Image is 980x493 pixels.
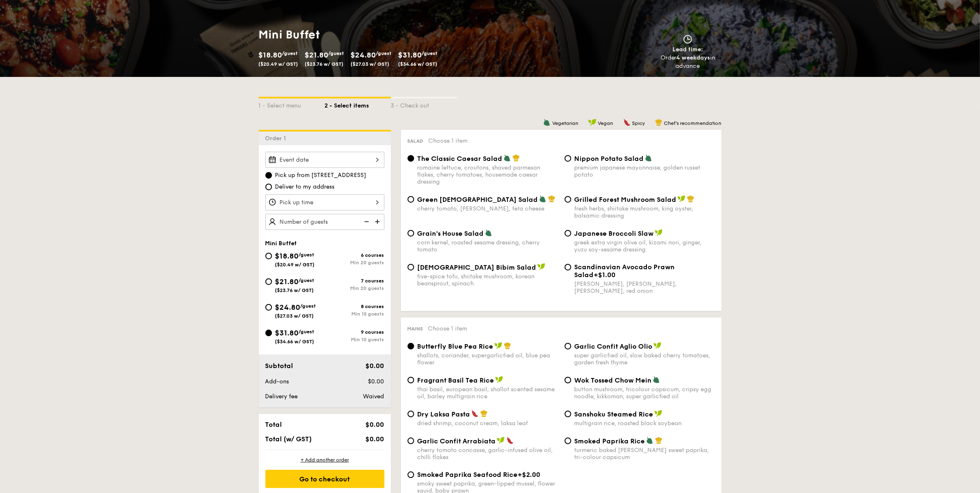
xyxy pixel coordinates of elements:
[275,328,299,337] span: $31.80
[565,155,571,162] input: Nippon Potato Saladpremium japanese mayonnaise, golden russet potato
[325,311,384,317] div: Min 15 guests
[506,437,514,444] img: icon-spicy.37a8142b.svg
[408,411,414,417] input: Dry Laksa Pastadried shrimp, coconut cream, laksa leaf
[417,230,484,237] span: Grain's House Salad
[417,155,503,163] span: The Classic Caesar Salad
[259,50,282,60] span: $18.80
[299,252,315,258] span: /guest
[503,154,511,162] img: icon-vegetarian.fe4039eb.svg
[275,287,314,293] span: ($23.76 w/ GST)
[537,263,546,270] img: icon-vegan.f8ff3823.svg
[518,471,541,479] span: +$2.00
[417,196,538,203] span: Green [DEMOGRAPHIC_DATA] Salad
[398,61,438,67] span: ($34.66 w/ GST)
[565,377,571,383] input: Wok Tossed Chow Meinbutton mushroom, tricolour capsicum, cripsy egg noodle, kikkoman, super garli...
[575,342,653,350] span: Garlic Confit Aglio Olio
[575,196,677,203] span: Grilled Forest Mushroom Salad
[417,471,518,479] span: Smoked Paprika Seafood Rice
[575,447,715,461] div: turmeric baked [PERSON_NAME] sweet paprika, tri-colour capsicum
[259,61,298,67] span: ($20.49 w/ GST)
[417,164,558,185] div: romaine lettuce, croutons, shaved parmesan flakes, cherry tomatoes, housemade caesar dressing
[417,239,558,253] div: corn kernel, roasted sesame dressing, cherry tomato
[408,471,414,478] input: Smoked Paprika Seafood Rice+$2.00smoky sweet paprika, green-lipped mussel, flower squid, baby prawn
[325,304,384,309] div: 8 courses
[632,120,645,126] span: Spicy
[565,196,571,203] input: Grilled Forest Mushroom Saladfresh herbs, shiitake mushroom, king oyster, balsamic dressing
[575,352,715,366] div: super garlicfied oil, slow baked cherry tomatoes, garden fresh thyme
[305,50,329,60] span: $21.80
[265,194,384,211] input: Pick up time
[275,171,367,179] span: Pick up from [STREET_ADDRESS]
[275,262,315,268] span: ($20.49 w/ GST)
[417,376,494,384] span: Fragrant Basil Tea Rice
[329,50,344,56] span: /guest
[408,230,414,237] input: Grain's House Saladcorn kernel, roasted sesame dressing, cherry tomato
[265,421,282,428] span: Total
[575,263,675,279] span: Scandinavian Avocado Prawn Salad
[417,410,470,418] span: Dry Laksa Pasta
[265,184,272,190] input: Deliver to my address
[325,278,384,284] div: 7 courses
[265,152,384,168] input: Event date
[265,253,272,259] input: $18.80/guest($20.49 w/ GST)6 coursesMin 20 guests
[653,342,662,349] img: icon-vegan.f8ff3823.svg
[575,437,645,445] span: Smoked Paprika Rice
[300,303,316,309] span: /guest
[265,435,312,443] span: Total (w/ GST)
[265,470,384,488] div: Go to checkout
[677,54,711,61] strong: 4 weekdays
[428,325,467,332] span: Choose 1 item
[655,437,663,444] img: icon-chef-hat.a58ddaea.svg
[417,352,558,366] div: shallots, coriander, supergarlicfied oil, blue pea flower
[376,50,392,56] span: /guest
[417,273,558,287] div: five-spice tofu, shiitake mushroom, korean beansprout, spinach
[664,120,722,126] span: Chef's recommendation
[575,376,652,384] span: Wok Tossed Chow Mein
[299,329,315,335] span: /guest
[480,410,488,417] img: icon-chef-hat.a58ddaea.svg
[654,410,663,417] img: icon-vegan.f8ff3823.svg
[325,329,384,335] div: 9 courses
[565,438,571,444] input: Smoked Paprika Riceturmeric baked [PERSON_NAME] sweet paprika, tri-colour capsicum
[539,195,546,203] img: icon-vegetarian.fe4039eb.svg
[682,35,694,44] img: icon-clock.2db775ea.svg
[265,330,272,336] input: $31.80/guest($34.66 w/ GST)9 coursesMin 10 guests
[575,164,715,178] div: premium japanese mayonnaise, golden russet potato
[265,135,290,142] span: Order 1
[325,260,384,266] div: Min 20 guests
[565,343,571,349] input: Garlic Confit Aglio Oliosuper garlicfied oil, slow baked cherry tomatoes, garden fresh thyme
[398,50,422,60] span: $31.80
[368,378,384,385] span: $0.00
[575,155,644,163] span: Nippon Potato Salad
[677,195,686,203] img: icon-vegan.f8ff3823.svg
[259,27,487,42] h1: Mini Buffet
[259,98,325,110] div: 1 - Select menu
[265,362,293,370] span: Subtotal
[471,410,479,417] img: icon-spicy.37a8142b.svg
[548,195,556,203] img: icon-chef-hat.a58ddaea.svg
[408,155,414,162] input: The Classic Caesar Saladromaine lettuce, croutons, shaved parmesan flakes, cherry tomatoes, house...
[565,411,571,417] input: Sanshoku Steamed Ricemultigrain rice, roasted black soybean
[265,393,298,400] span: Delivery fee
[408,264,414,270] input: [DEMOGRAPHIC_DATA] Bibim Saladfive-spice tofu, shiitake mushroom, korean beansprout, spinach
[408,343,414,349] input: Butterfly Blue Pea Riceshallots, coriander, supergarlicfied oil, blue pea flower
[504,342,511,349] img: icon-chef-hat.a58ddaea.svg
[417,205,558,212] div: cherry tomato, [PERSON_NAME], feta cheese
[408,326,423,332] span: Mains
[325,337,384,342] div: Min 10 guests
[275,313,314,319] span: ($27.03 w/ GST)
[408,438,414,444] input: Garlic Confit Arrabiatacherry tomato concasse, garlic-infused olive oil, chilli flakes
[575,410,653,418] span: Sanshoku Steamed Rice
[351,50,376,60] span: $24.80
[417,342,494,350] span: Butterfly Blue Pea Rice
[594,271,616,279] span: +$1.00
[265,240,297,247] span: Mini Buffet
[655,119,663,126] img: icon-chef-hat.a58ddaea.svg
[651,54,725,70] div: Order in advance
[417,447,558,461] div: cherry tomato concasse, garlic-infused olive oil, chilli flakes
[265,457,384,463] div: + Add another order
[265,304,272,311] input: $24.80/guest($27.03 w/ GST)8 coursesMin 15 guests
[575,230,654,237] span: Japanese Broccoli Slaw
[325,285,384,291] div: Min 20 guests
[495,376,503,383] img: icon-vegan.f8ff3823.svg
